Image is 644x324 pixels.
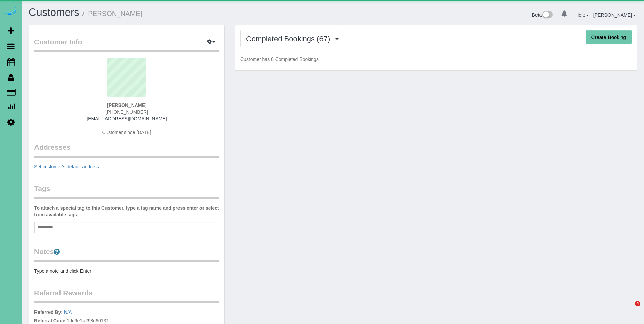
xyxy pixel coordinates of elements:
legend: Referral Rewards [34,288,219,303]
label: Referred By: [34,309,63,316]
a: [EMAIL_ADDRESS][DOMAIN_NAME] [87,116,167,121]
strong: [PERSON_NAME] [107,102,146,108]
a: [PERSON_NAME] [593,12,636,18]
button: Create Booking [586,30,632,44]
span: Completed Bookings (67) [246,34,333,43]
a: Beta [532,12,553,18]
legend: Customer Info [34,37,219,52]
legend: Tags [34,184,219,199]
a: N/A [64,309,72,315]
button: Completed Bookings (67) [240,30,344,47]
a: Customers [29,6,79,18]
a: Help [575,12,589,18]
label: Referral Code: [34,317,67,324]
iframe: Intercom live chat [621,301,637,317]
span: [PHONE_NUMBER] [105,109,148,115]
span: Customer since [DATE] [102,130,151,135]
pre: Type a note and click Enter [34,268,219,274]
small: / [PERSON_NAME] [82,10,142,17]
label: To attach a special tag to this Customer, type a tag name and press enter or select from availabl... [34,205,219,218]
img: New interface [542,11,553,20]
span: 4 [635,301,640,306]
p: Customer has 0 Completed Bookings [240,56,632,63]
a: Set customer's default address [34,164,99,169]
legend: Notes [34,247,219,262]
img: Automaid Logo [4,7,18,16]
